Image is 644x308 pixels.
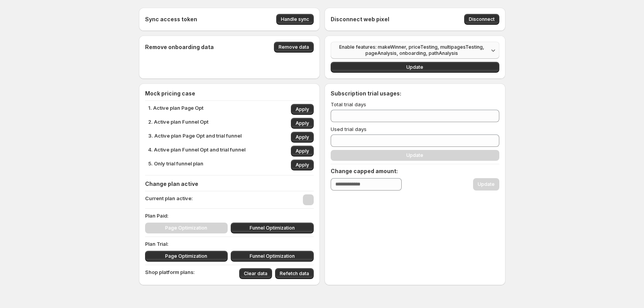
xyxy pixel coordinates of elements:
button: Remove data [274,42,314,53]
button: Disconnect [464,14,499,25]
span: Update [406,64,423,70]
button: Handle sync [276,14,314,25]
h4: Subscription trial usages: [331,90,401,97]
h4: Remove onboarding data [145,43,214,51]
h4: Sync access token [145,15,197,23]
button: Apply [291,104,314,115]
p: Plan Trial: [145,240,314,248]
h4: Mock pricing case [145,90,314,97]
span: Clear data [244,271,267,277]
p: 2. Active plan Funnel Opt [148,118,208,129]
p: 4. Active plan Funnel Opt and trial funnel [148,146,245,157]
p: 1. Active plan Page Opt [148,104,203,115]
button: Clear data [239,268,272,279]
button: Funnel Optimization [231,223,314,233]
button: Apply [291,160,314,170]
h4: Change plan active [145,180,314,188]
span: Refetch data [280,271,309,277]
span: Page Optimization [165,253,207,259]
button: Refetch data [275,268,314,279]
p: 3. Active plan Page Opt and trial funnel [148,132,242,143]
p: Shop platform plans: [145,268,195,279]
p: Plan Paid: [145,212,314,220]
button: Apply [291,146,314,157]
button: Apply [291,132,314,143]
span: Apply [296,134,309,140]
span: Apply [296,162,309,168]
p: Current plan active: [145,194,193,205]
button: Funnel Optimization [231,251,314,262]
span: Funnel Optimization [250,225,295,231]
button: Update [331,62,499,73]
span: Apply [296,148,309,154]
button: Page Optimization [145,251,228,262]
span: Handle sync [281,16,309,22]
span: Funnel Optimization [250,253,295,259]
span: Total trial days [331,101,366,107]
span: Enable features: makeWinner, priceTesting, multipagesTesting, pageAnalysis, onboarding, pathAnalysis [335,44,488,56]
h4: Disconnect web pixel [331,15,389,23]
span: Disconnect [469,16,495,22]
span: Used trial days [331,126,367,132]
button: Enable features: makeWinner, priceTesting, multipagesTesting, pageAnalysis, onboarding, pathAnalysis [331,42,499,59]
span: Apply [296,106,309,112]
span: Remove data [279,44,309,50]
h4: Change capped amount: [331,167,499,175]
span: Apply [296,120,309,126]
p: 5. Only trial funnel plan [148,160,203,170]
button: Apply [291,118,314,129]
